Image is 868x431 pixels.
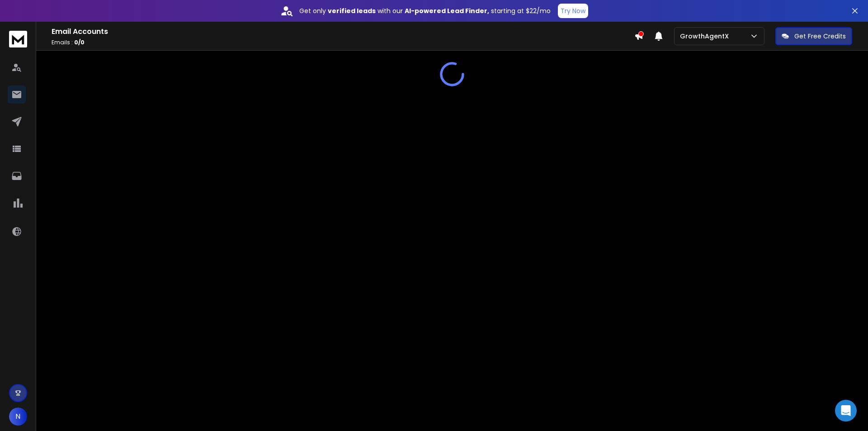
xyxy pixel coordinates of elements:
[9,31,27,47] img: logo
[328,6,376,15] strong: verified leads
[680,32,732,41] p: GrowthAgentX
[561,6,585,15] p: Try Now
[835,400,857,422] div: Open Intercom Messenger
[794,32,846,41] p: Get Free Credits
[9,407,27,426] button: N
[74,38,85,46] span: 0 / 0
[405,6,489,15] strong: AI-powered Lead Finder,
[299,6,551,15] p: Get only with our starting at $22/mo
[52,39,634,46] p: Emails :
[52,26,634,37] h1: Email Accounts
[775,27,852,45] button: Get Free Credits
[558,4,588,18] button: Try Now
